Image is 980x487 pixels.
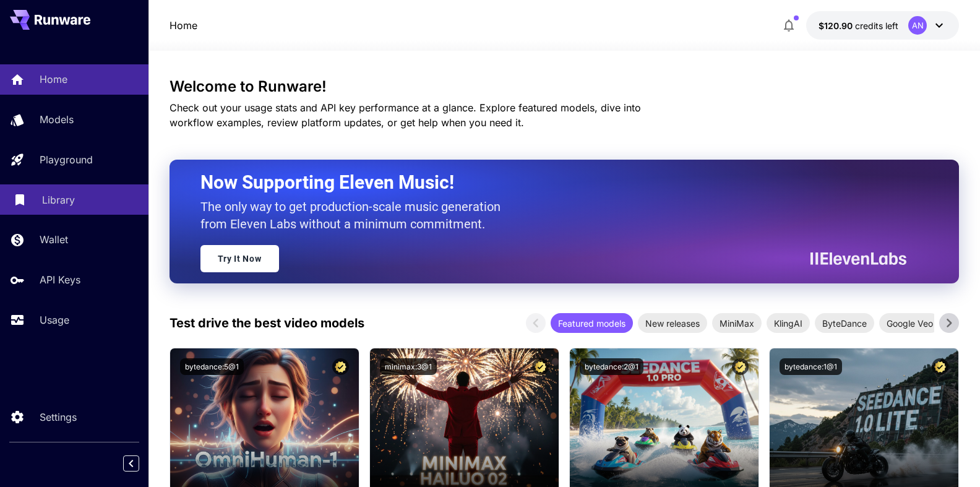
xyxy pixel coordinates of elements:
p: Usage [40,312,69,327]
span: Featured models [551,317,633,330]
h2: Now Supporting Eleven Music! [200,171,898,194]
p: Home [40,72,67,87]
p: Library [42,192,75,207]
button: Certified Model – Vetted for best performance and includes a commercial license. [332,358,349,375]
span: New releases [638,317,707,330]
span: MiniMax [712,317,762,330]
p: API Keys [40,272,80,287]
button: $120.89522AN [806,11,959,40]
button: bytedance:1@1 [780,358,842,375]
span: Google Veo [879,317,940,330]
p: Playground [40,152,93,167]
div: New releases [638,313,707,333]
p: Models [40,112,74,127]
button: bytedance:5@1 [180,358,244,375]
p: Test drive the best video models [170,314,364,332]
span: credits left [855,20,898,31]
div: Google Veo [879,313,940,333]
span: ByteDance [815,317,874,330]
div: ByteDance [815,313,874,333]
button: Certified Model – Vetted for best performance and includes a commercial license. [532,358,549,375]
nav: breadcrumb [170,18,197,33]
button: Collapse sidebar [123,455,139,472]
h3: Welcome to Runware! [170,78,960,95]
div: KlingAI [767,313,810,333]
a: Home [170,18,197,33]
button: Certified Model – Vetted for best performance and includes a commercial license. [932,358,948,375]
button: bytedance:2@1 [580,358,643,375]
div: Featured models [551,313,633,333]
p: The only way to get production-scale music generation from Eleven Labs without a minimum commitment. [200,198,510,233]
a: Try It Now [200,245,279,272]
span: $120.90 [819,20,855,31]
p: Settings [40,410,77,425]
div: MiniMax [712,313,762,333]
div: $120.89522 [819,19,898,32]
span: Check out your usage stats and API key performance at a glance. Explore featured models, dive int... [170,101,641,129]
button: minimax:3@1 [380,358,437,375]
div: AN [908,16,927,35]
span: KlingAI [767,317,810,330]
div: Collapse sidebar [132,452,148,475]
button: Certified Model – Vetted for best performance and includes a commercial license. [732,358,749,375]
p: Wallet [40,232,68,247]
